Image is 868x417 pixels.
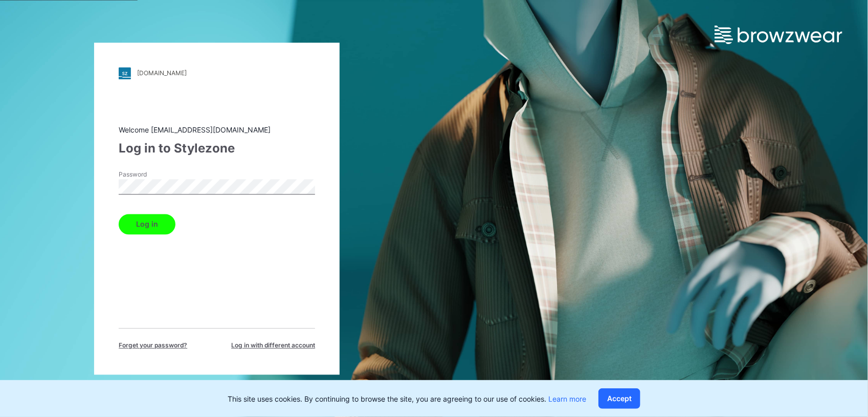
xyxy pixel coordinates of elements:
[231,341,315,350] span: Log in with different account
[119,124,315,135] div: Welcome [EMAIL_ADDRESS][DOMAIN_NAME]
[119,341,187,350] span: Forget your password?
[119,139,315,158] div: Log in to Stylezone
[119,67,131,79] img: stylezone-logo.562084cfcfab977791bfbf7441f1a819.svg
[137,70,187,77] div: [DOMAIN_NAME]
[119,170,190,179] label: Password
[548,394,586,403] a: Learn more
[119,214,175,234] button: Log in
[119,67,315,79] a: [DOMAIN_NAME]
[715,26,842,44] img: browzwear-logo.e42bd6dac1945053ebaf764b6aa21510.svg
[598,388,640,409] button: Accept
[228,393,586,404] p: This site uses cookies. By continuing to browse the site, you are agreeing to our use of cookies.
